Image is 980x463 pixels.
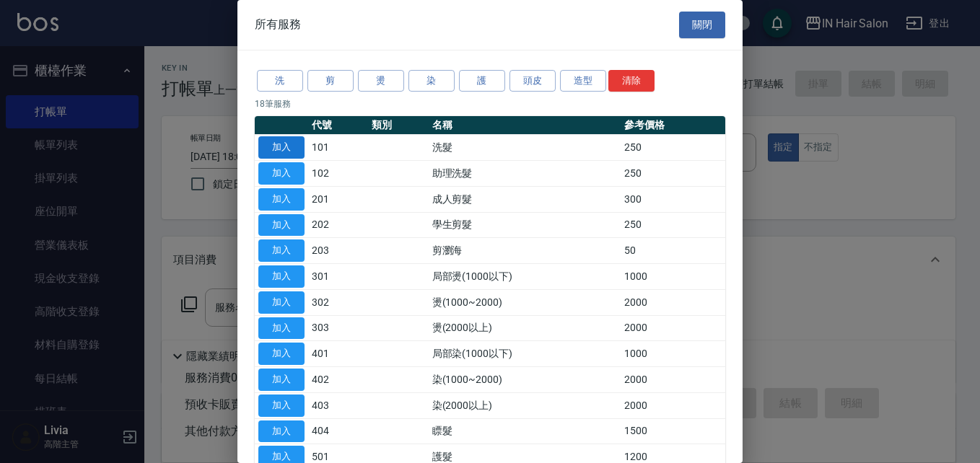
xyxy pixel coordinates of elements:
button: 加入 [258,291,305,314]
td: 101 [308,135,368,161]
button: 剪 [307,70,354,92]
button: 清除 [608,70,655,92]
td: 102 [308,161,368,187]
td: 學生剪髮 [429,212,621,238]
td: 1500 [621,418,725,444]
button: 加入 [258,343,305,365]
th: 代號 [308,116,368,135]
td: 403 [308,392,368,418]
td: 300 [621,186,725,212]
button: 加入 [258,317,305,340]
button: 護 [459,70,505,92]
td: 202 [308,212,368,238]
td: 201 [308,186,368,212]
td: 瞟髮 [429,418,621,444]
th: 類別 [368,116,428,135]
p: 18 筆服務 [255,97,725,110]
td: 1000 [621,264,725,290]
button: 加入 [258,136,305,159]
td: 燙(2000以上) [429,315,621,341]
button: 加入 [258,369,305,391]
button: 加入 [258,214,305,237]
td: 250 [621,212,725,238]
td: 402 [308,367,368,393]
span: 所有服務 [255,17,301,32]
button: 燙 [358,70,404,92]
td: 局部燙(1000以下) [429,264,621,290]
td: 洗髮 [429,135,621,161]
td: 成人剪髮 [429,186,621,212]
td: 染(2000以上) [429,392,621,418]
button: 加入 [258,420,305,443]
td: 2000 [621,367,725,393]
button: 加入 [258,265,305,288]
td: 401 [308,341,368,367]
td: 302 [308,289,368,315]
td: 2000 [621,392,725,418]
td: 404 [308,418,368,444]
td: 燙(1000~2000) [429,289,621,315]
td: 染(1000~2000) [429,367,621,393]
td: 250 [621,135,725,161]
th: 名稱 [429,116,621,135]
button: 加入 [258,162,305,185]
button: 加入 [258,394,305,417]
td: 1000 [621,341,725,367]
td: 301 [308,264,368,290]
button: 染 [408,70,455,92]
button: 頭皮 [509,70,556,92]
td: 303 [308,315,368,341]
td: 剪瀏海 [429,238,621,264]
td: 250 [621,161,725,187]
button: 加入 [258,239,305,262]
td: 50 [621,238,725,264]
button: 關閉 [679,12,725,38]
button: 加入 [258,188,305,211]
th: 參考價格 [621,116,725,135]
button: 洗 [257,70,303,92]
td: 2000 [621,289,725,315]
td: 局部染(1000以下) [429,341,621,367]
td: 助理洗髮 [429,161,621,187]
td: 2000 [621,315,725,341]
button: 造型 [560,70,606,92]
td: 203 [308,238,368,264]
